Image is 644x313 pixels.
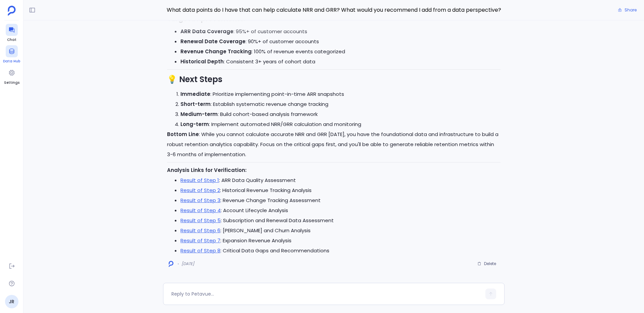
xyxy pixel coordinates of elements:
strong: Historical Depth [180,58,224,65]
li: : Historical Revenue Tracking Analysis [180,185,500,195]
li: : Prioritize implementing point-in-time ARR snapshots [180,89,500,99]
li: : Revenue Change Tracking Assessment [180,195,500,205]
strong: Renewal Date Coverage [180,38,246,45]
a: JR [5,295,18,308]
a: Result of Step 6 [180,227,220,234]
li: : Expansion Revenue Analysis [180,236,500,246]
strong: Bottom Line [167,131,199,138]
strong: Revenue Change Tracking [180,48,252,55]
li: : Build cohort-based analysis framework [180,109,500,119]
li: : Consistent 3+ years of cohort data [180,57,500,67]
a: Chat [6,24,18,43]
a: Result of Step 8 [180,247,220,254]
a: Data Hub [3,45,20,64]
button: Delete [473,259,500,269]
strong: Immediate [180,90,210,98]
img: logo [169,261,173,267]
li: : 90%+ of customer accounts [180,37,500,47]
a: Result of Step 5 [180,217,221,224]
li: : Account Lifecycle Analysis [180,205,500,215]
a: Result of Step 3 [180,197,220,204]
strong: Short-term [180,101,211,108]
span: Share [625,7,637,13]
li: : [PERSON_NAME] and Churn Analysis [180,226,500,236]
button: Share [614,5,641,15]
span: Settings [4,80,19,85]
li: : Establish systematic revenue change tracking [180,99,500,109]
strong: Long-term [180,121,209,128]
img: petavue logo [8,6,16,16]
a: Result of Step 2 [180,187,220,194]
li: : Critical Data Gaps and Recommendations [180,246,500,256]
a: Result of Step 1 [180,177,219,184]
span: [DATE] [181,261,194,266]
span: Delete [484,261,496,266]
li: : ARR Data Quality Assessment [180,175,500,185]
li: : 100% of revenue events categorized [180,47,500,57]
strong: Medium-term [180,111,218,118]
strong: 💡 Next Steps [167,74,222,85]
a: Result of Step 7 [180,237,220,244]
a: Settings [4,67,19,85]
li: : Subscription and Renewal Data Assessment [180,215,500,226]
span: Chat [6,37,18,43]
li: : Implement automated NRR/GRR calculation and monitoring [180,119,500,129]
span: Data Hub [3,59,20,64]
a: Result of Step 4 [180,207,221,214]
strong: Analysis Links for Verification: [167,167,247,174]
span: What data points do I have that can help calculate NRR and GRR? What would you recommend I add fr... [163,6,504,14]
p: : While you cannot calculate accurate NRR and GRR [DATE], you have the foundational data and infr... [167,129,500,160]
